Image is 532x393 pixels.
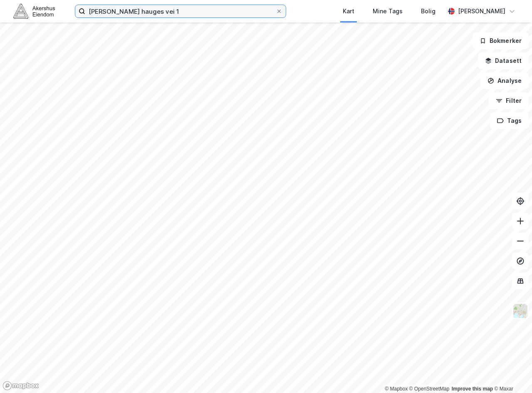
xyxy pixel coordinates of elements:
div: [PERSON_NAME] [458,6,505,16]
div: Kart [343,6,354,16]
a: Mapbox homepage [2,381,39,391]
div: Mine Tags [373,6,403,16]
iframe: Chat Widget [490,353,532,393]
button: Bokmerker [473,32,529,49]
button: Datasett [478,52,529,69]
div: Bolig [421,6,435,16]
button: Filter [489,92,529,109]
img: akershus-eiendom-logo.9091f326c980b4bce74ccdd9f866810c.svg [13,4,55,18]
button: Analyse [480,72,529,89]
img: Z [512,303,528,319]
a: OpenStreetMap [409,386,450,392]
a: Mapbox [385,386,408,392]
button: Tags [490,112,529,129]
input: Søk på adresse, matrikkel, gårdeiere, leietakere eller personer [85,5,276,17]
a: Improve this map [452,386,493,392]
div: Kontrollprogram for chat [490,353,532,393]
